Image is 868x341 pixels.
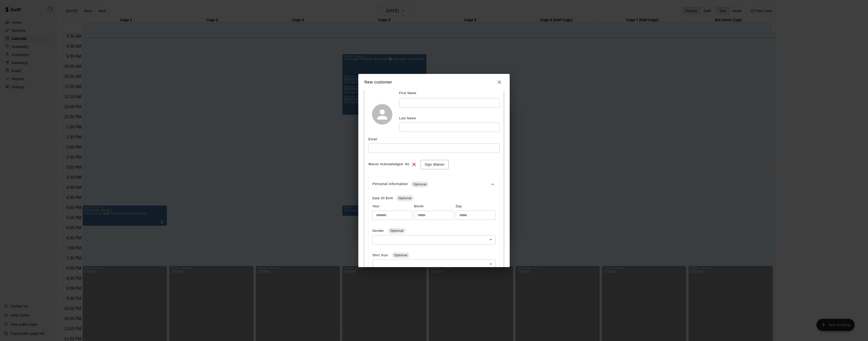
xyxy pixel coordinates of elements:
span: Optional [396,196,414,201]
span: Shirt Size [372,253,389,257]
span: Optional [388,228,405,233]
div: Personal Information [372,181,490,187]
span: Year [372,203,412,211]
span: Email [368,137,377,141]
span: Optional [392,253,410,258]
span: Month [414,203,454,211]
span: First Name [399,89,417,97]
h6: New customer [364,79,392,86]
span: Last Name [399,117,416,120]
span: Optional [411,182,428,187]
span: Gender [372,229,385,233]
span: Date Of Birth [372,196,393,200]
span: Waiver Acknowledged: No [368,160,410,168]
span: Day [456,203,496,211]
button: Sign Waiver [421,160,449,169]
div: Personal InformationOptional [368,176,500,192]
